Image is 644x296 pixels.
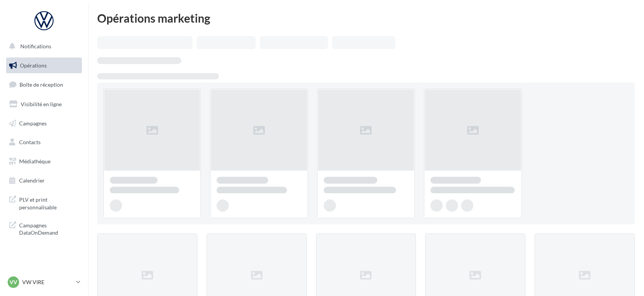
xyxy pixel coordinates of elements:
span: VV [10,278,17,286]
span: PLV et print personnalisable [19,194,79,211]
a: Campagnes [5,115,83,132]
div: Opérations marketing [97,12,635,24]
p: VW VIRE [22,278,73,286]
a: Médiathèque [5,153,83,169]
span: Visibilité en ligne [21,101,62,107]
span: Calendrier [19,177,45,184]
a: Boîte de réception [5,76,83,93]
span: Médiathèque [19,158,51,164]
a: Calendrier [5,173,83,189]
span: Campagnes DataOnDemand [19,220,79,237]
a: PLV et print personnalisable [5,191,83,214]
span: Opérations [20,62,47,69]
span: Campagnes [19,120,47,126]
span: Boîte de réception [20,81,63,88]
a: Opérations [5,58,83,74]
a: Campagnes DataOnDemand [5,217,83,240]
span: Notifications [20,43,51,49]
a: VV VW VIRE [6,275,82,289]
a: Contacts [5,134,83,150]
button: Notifications [5,38,80,54]
span: Contacts [19,139,41,145]
a: Visibilité en ligne [5,96,83,112]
